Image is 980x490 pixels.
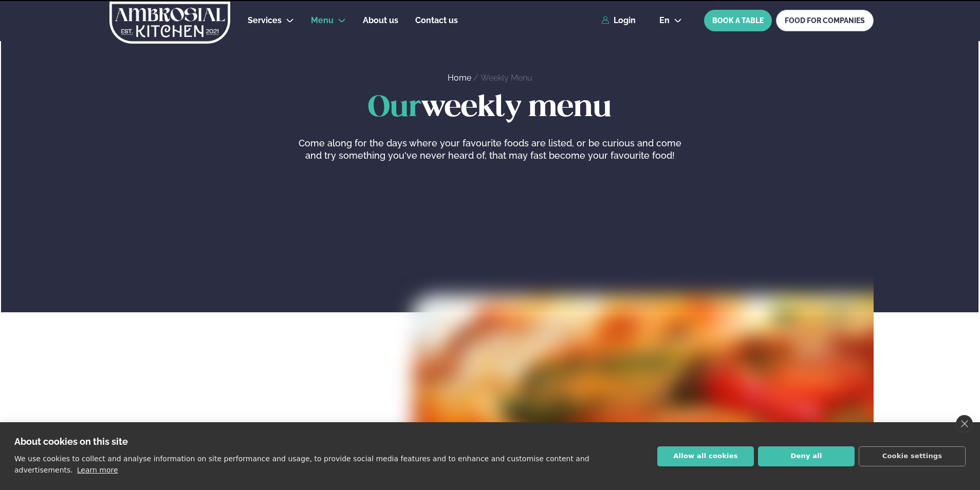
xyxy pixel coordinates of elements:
h1: weekly menu [106,92,874,125]
a: About us [363,14,398,27]
a: Login [601,16,636,25]
span: / [473,73,480,83]
span: Menu [311,15,334,25]
p: We use cookies to collect and analyse information on site performance and usage, to provide socia... [14,455,589,474]
span: Our [368,94,421,122]
p: Come along for the days where your favourite foods are listed, or be curious and come and try som... [295,137,684,162]
span: en [659,16,670,25]
a: FOOD FOR COMPANIES [776,10,874,31]
img: logo [108,2,231,44]
strong: About cookies on this site [14,436,128,447]
a: Services [248,14,282,27]
button: Allow all cookies [657,446,754,466]
a: Menu [311,14,334,27]
button: en [651,16,690,25]
span: About us [363,15,398,25]
button: BOOK A TABLE [704,10,772,31]
a: close [956,415,973,432]
a: Home [448,73,471,83]
span: Services [248,15,282,25]
button: Cookie settings [859,446,966,466]
span: Contact us [415,15,458,25]
a: Weekly Menu [480,73,532,83]
a: Learn more [77,466,118,474]
button: Deny all [758,446,855,466]
a: Contact us [415,14,458,27]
